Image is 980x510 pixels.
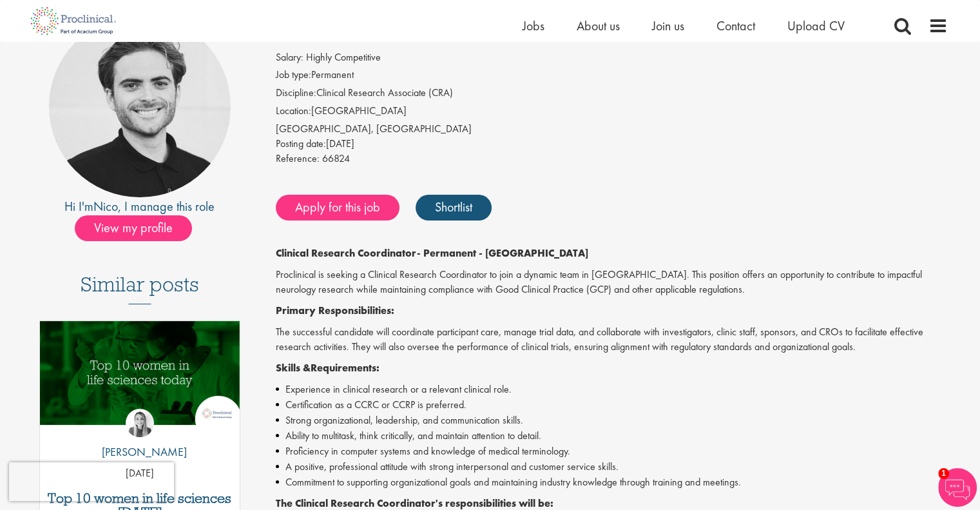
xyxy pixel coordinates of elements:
a: Link to a post [40,321,240,435]
a: View my profile [75,218,205,235]
strong: Primary Responsibilities: [276,304,394,317]
li: Clinical Research Associate (CRA) [276,86,948,104]
strong: Requirements: [311,361,380,375]
img: Hannah Burke [126,409,154,437]
div: [DATE] [276,137,948,152]
strong: - Permanent - [GEOGRAPHIC_DATA] [417,246,588,260]
strong: Clinical Research Coordinator [276,246,417,260]
strong: The Clinical Research Coordinator's responsibilities will be: [276,496,553,510]
li: Strong organizational, leadership, and communication skills. [276,413,948,428]
li: A positive, professional attitude with strong interpersonal and customer service skills. [276,459,948,475]
img: Chatbot [938,468,977,507]
li: [GEOGRAPHIC_DATA] [276,104,948,122]
span: 1 [938,468,949,479]
a: Apply for this job [276,195,399,221]
span: Posting date: [276,137,326,150]
iframe: reCAPTCHA [9,462,174,501]
span: 66824 [322,152,350,165]
a: Contact [716,17,755,34]
strong: Skills & [276,361,311,375]
p: Proclinical is seeking a Clinical Research Coordinator to join a dynamic team in [GEOGRAPHIC_DATA... [276,268,948,297]
p: The successful candidate will coordinate participant care, manage trial data, and collaborate wit... [276,325,948,355]
label: Job type: [276,68,311,83]
div: Hi I'm , I manage this role [33,197,247,216]
img: Top 10 women in life sciences today [40,321,240,425]
li: Ability to multitask, think critically, and maintain attention to detail. [276,428,948,444]
li: Commitment to supporting organizational goals and maintaining industry knowledge through training... [276,475,948,490]
li: Permanent [276,68,948,86]
a: Shortlist [416,195,492,221]
a: Upload CV [787,17,845,34]
li: Certification as a CCRC or CCRP is preferred. [276,397,948,413]
a: Nico [93,198,118,215]
li: Proficiency in computer systems and knowledge of medical terminology. [276,444,948,459]
a: Hannah Burke [PERSON_NAME] [92,409,187,467]
a: Jobs [523,17,544,34]
p: [PERSON_NAME] [92,444,187,460]
label: Reference: [276,152,320,166]
a: About us [577,17,620,34]
div: [GEOGRAPHIC_DATA], [GEOGRAPHIC_DATA] [276,122,948,137]
span: View my profile [75,215,192,241]
span: Highly Competitive [306,50,381,64]
img: imeage of recruiter Nico Kohlwes [49,15,231,197]
label: Location: [276,104,311,119]
li: Experience in clinical research or a relevant clinical role. [276,382,948,397]
h3: Similar posts [81,273,199,304]
label: Salary: [276,50,303,65]
a: Join us [652,17,684,34]
label: Discipline: [276,86,316,101]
